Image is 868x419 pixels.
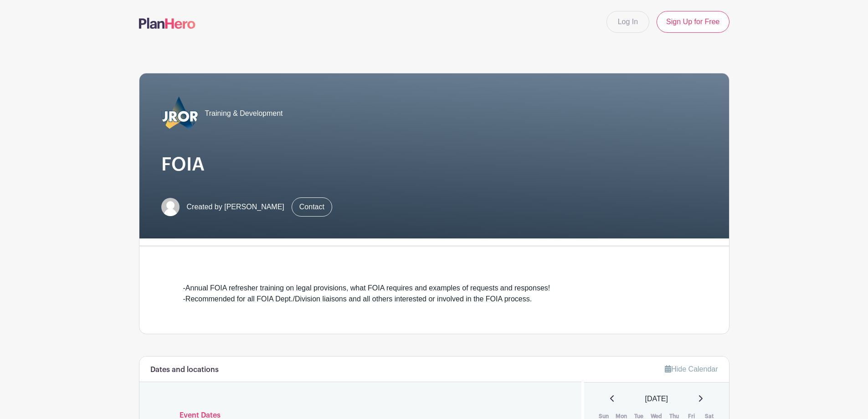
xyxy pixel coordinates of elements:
h1: FOIA [161,154,707,176]
div: -Annual FOIA refresher training on legal provisions, what FOIA requires and examples of requests ... [183,283,685,305]
a: Hide Calendar [665,365,718,373]
span: Created by [PERSON_NAME] [187,202,284,212]
a: Contact [292,197,332,217]
a: Log In [606,11,649,33]
img: default-ce2991bfa6775e67f084385cd625a349d9dcbb7a52a09fb2fda1e96e2d18dcdb.png [161,198,180,216]
h6: Dates and locations [150,366,219,374]
a: Sign Up for Free [657,11,729,33]
span: Training & Development [205,108,283,119]
img: 2023_COA_Horiz_Logo_PMS_BlueStroke%204.png [161,95,198,132]
span: [DATE] [645,393,668,404]
img: logo-507f7623f17ff9eddc593b1ce0a138ce2505c220e1c5a4e2b4648c50719b7d32.svg [139,18,195,29]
